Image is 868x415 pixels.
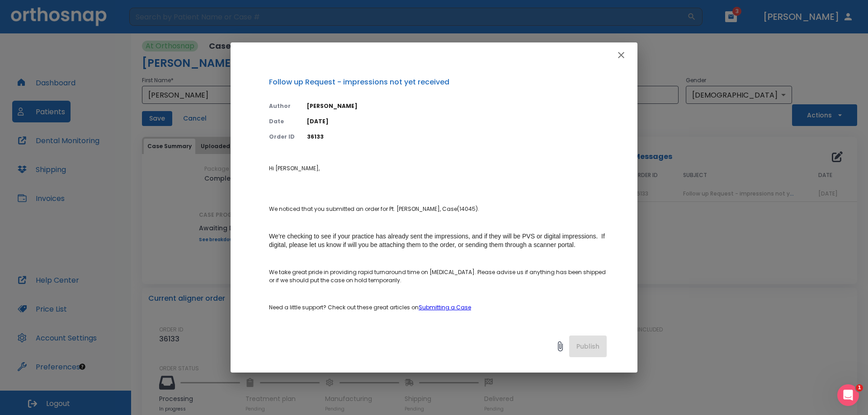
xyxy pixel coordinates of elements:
[269,77,607,88] p: Follow up Request - impressions not yet received
[307,133,607,141] p: 36133
[307,102,607,110] p: [PERSON_NAME]
[269,133,296,141] p: Order ID
[269,164,607,173] p: Hi [PERSON_NAME],
[307,117,607,126] p: [DATE]
[269,303,607,312] p: Need a little support? Check out these great articles on
[419,303,471,311] a: Submitting a Case
[269,268,607,284] p: We take great pride in providing rapid turnaround time on [MEDICAL_DATA]. Please advise us if any...
[269,117,296,126] p: Date
[269,102,296,110] p: Author
[856,384,863,392] span: 1
[269,233,607,248] span: We’re checking to see if your practice has already sent the impressions, and if they will be PVS ...
[269,205,607,213] p: We noticed that you submitted an order for Pt. [PERSON_NAME], Case(14045).
[837,384,859,406] iframe: Intercom live chat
